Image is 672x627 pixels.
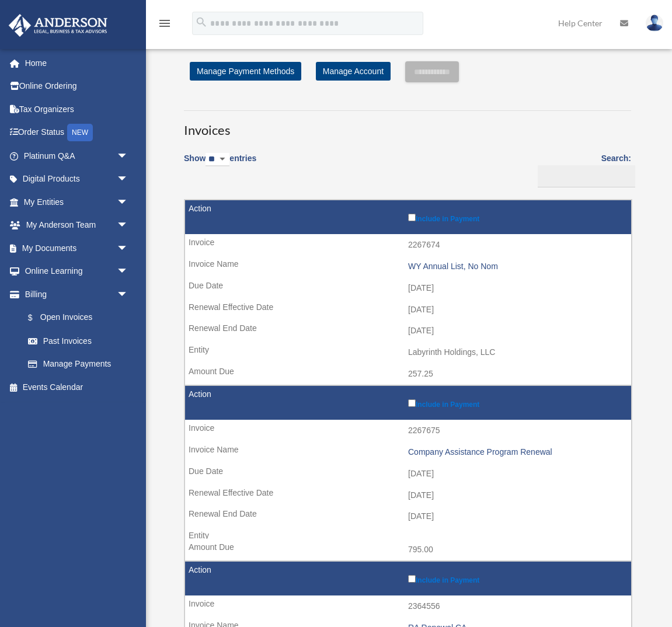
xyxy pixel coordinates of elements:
[408,573,625,584] label: Include in Payment
[16,306,134,330] a: $Open Invoices
[408,575,416,583] input: Include in Payment
[185,299,631,321] td: [DATE]
[184,151,256,178] label: Show entries
[646,15,663,32] img: User Pic
[190,62,301,81] a: Manage Payment Methods
[185,506,631,528] td: [DATE]
[117,190,140,214] span: arrow_drop_down
[67,124,93,141] div: NEW
[158,16,172,30] i: menu
[408,262,625,271] div: WY Annual List, No Nom
[185,342,631,364] td: Labyrinth Holdings, LLC
[185,595,631,618] td: 2364556
[5,14,111,37] img: Anderson Advisors Platinum Portal
[8,236,146,260] a: My Documentsarrow_drop_down
[206,153,229,166] select: Showentries
[8,168,146,191] a: Digital Productsarrow_drop_down
[8,260,146,283] a: Online Learningarrow_drop_down
[408,214,416,221] input: Include in Payment
[316,62,391,81] a: Manage Account
[117,214,140,238] span: arrow_drop_down
[408,397,625,409] label: Include in Payment
[8,214,146,237] a: My Anderson Teamarrow_drop_down
[158,20,172,30] a: menu
[538,165,635,187] input: Search:
[8,51,146,75] a: Home
[117,236,140,260] span: arrow_drop_down
[8,283,140,306] a: Billingarrow_drop_down
[185,277,631,299] td: [DATE]
[8,121,146,145] a: Order StatusNEW
[185,363,631,385] td: 257.25
[184,110,631,140] h3: Invoices
[185,463,631,485] td: [DATE]
[8,375,146,399] a: Events Calendar
[408,447,625,457] div: Company Assistance Program Renewal
[408,399,416,407] input: Include in Payment
[16,329,140,353] a: Past Invoices
[195,16,208,29] i: search
[8,75,146,98] a: Online Ordering
[185,485,631,507] td: [DATE]
[16,353,140,376] a: Manage Payments
[408,211,625,223] label: Include in Payment
[8,190,146,214] a: My Entitiesarrow_drop_down
[117,260,140,284] span: arrow_drop_down
[185,320,631,342] td: [DATE]
[185,234,631,256] td: 2267674
[8,144,146,168] a: Platinum Q&Aarrow_drop_down
[34,311,40,325] span: $
[8,97,146,121] a: Tax Organizers
[185,420,631,442] td: 2267675
[534,151,631,187] label: Search:
[117,144,140,168] span: arrow_drop_down
[185,539,631,561] td: 795.00
[117,283,140,306] span: arrow_drop_down
[117,168,140,191] span: arrow_drop_down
